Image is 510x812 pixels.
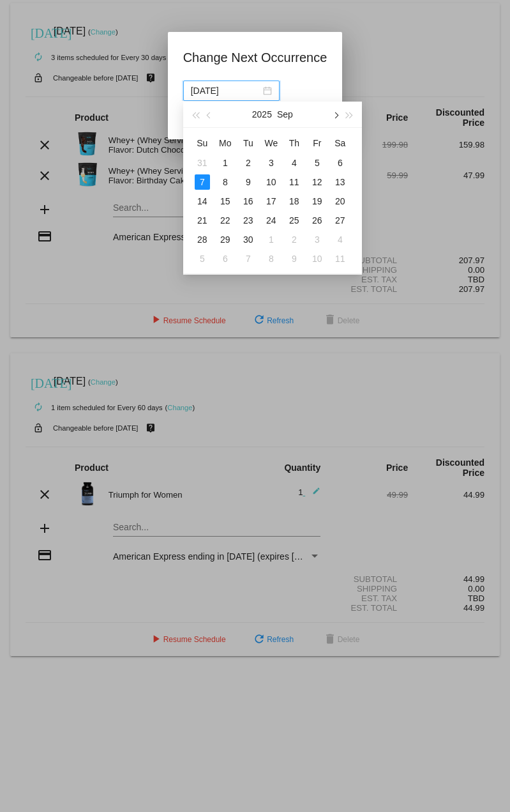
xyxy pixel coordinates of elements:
[306,249,329,268] td: 10/10/2025
[260,192,283,211] td: 9/17/2025
[264,232,279,247] div: 1
[310,194,325,209] div: 19
[306,172,329,192] td: 9/12/2025
[287,194,302,209] div: 18
[283,172,306,192] td: 9/11/2025
[237,230,260,249] td: 9/30/2025
[287,251,302,266] div: 9
[333,194,348,209] div: 20
[218,174,233,190] div: 8
[264,251,279,266] div: 8
[333,251,348,266] div: 11
[218,251,233,266] div: 6
[333,232,348,247] div: 4
[310,213,325,228] div: 26
[264,174,279,190] div: 10
[191,192,214,211] td: 9/14/2025
[214,249,237,268] td: 10/6/2025
[287,174,302,190] div: 11
[283,249,306,268] td: 10/9/2025
[191,230,214,249] td: 9/28/2025
[306,192,329,211] td: 9/19/2025
[191,249,214,268] td: 10/5/2025
[329,230,352,249] td: 10/4/2025
[310,174,325,190] div: 12
[191,172,214,192] td: 9/7/2025
[310,155,325,171] div: 5
[237,192,260,211] td: 9/16/2025
[306,133,329,153] th: Fri
[333,213,348,228] div: 27
[329,211,352,230] td: 9/27/2025
[264,155,279,171] div: 3
[241,251,256,266] div: 7
[283,230,306,249] td: 10/2/2025
[191,133,214,153] th: Sun
[329,133,352,153] th: Sat
[283,133,306,153] th: Thu
[241,155,256,171] div: 2
[195,213,210,228] div: 21
[183,47,327,68] h1: Change Next Occurrence
[195,251,210,266] div: 5
[264,213,279,228] div: 24
[218,213,233,228] div: 22
[264,194,279,209] div: 17
[252,102,272,127] button: 2025
[188,102,202,127] button: Last year (Control + left)
[306,211,329,230] td: 9/26/2025
[195,232,210,247] div: 28
[283,211,306,230] td: 9/25/2025
[342,102,356,127] button: Next year (Control + right)
[214,133,237,153] th: Mon
[214,153,237,172] td: 9/1/2025
[241,174,256,190] div: 9
[260,172,283,192] td: 9/10/2025
[195,155,210,171] div: 31
[287,155,302,171] div: 4
[218,232,233,247] div: 29
[241,232,256,247] div: 30
[333,174,348,190] div: 13
[191,84,260,98] input: Select date
[241,194,256,209] div: 16
[191,153,214,172] td: 8/31/2025
[329,192,352,211] td: 9/20/2025
[191,211,214,230] td: 9/21/2025
[260,230,283,249] td: 10/1/2025
[277,102,293,127] button: Sep
[214,192,237,211] td: 9/15/2025
[310,251,325,266] div: 10
[260,249,283,268] td: 10/8/2025
[195,194,210,209] div: 14
[283,192,306,211] td: 9/18/2025
[333,155,348,171] div: 6
[260,153,283,172] td: 9/3/2025
[287,232,302,247] div: 2
[329,249,352,268] td: 10/11/2025
[283,153,306,172] td: 9/4/2025
[218,155,233,171] div: 1
[237,249,260,268] td: 10/7/2025
[287,213,302,228] div: 25
[310,232,325,247] div: 3
[195,174,210,190] div: 7
[306,230,329,249] td: 10/3/2025
[237,133,260,153] th: Tue
[237,211,260,230] td: 9/23/2025
[214,172,237,192] td: 9/8/2025
[218,194,233,209] div: 15
[329,172,352,192] td: 9/13/2025
[306,153,329,172] td: 9/5/2025
[237,172,260,192] td: 9/9/2025
[202,102,216,127] button: Previous month (PageUp)
[214,211,237,230] td: 9/22/2025
[329,153,352,172] td: 9/6/2025
[237,153,260,172] td: 9/2/2025
[260,211,283,230] td: 9/24/2025
[260,133,283,153] th: Wed
[241,213,256,228] div: 23
[328,102,342,127] button: Next month (PageDown)
[214,230,237,249] td: 9/29/2025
